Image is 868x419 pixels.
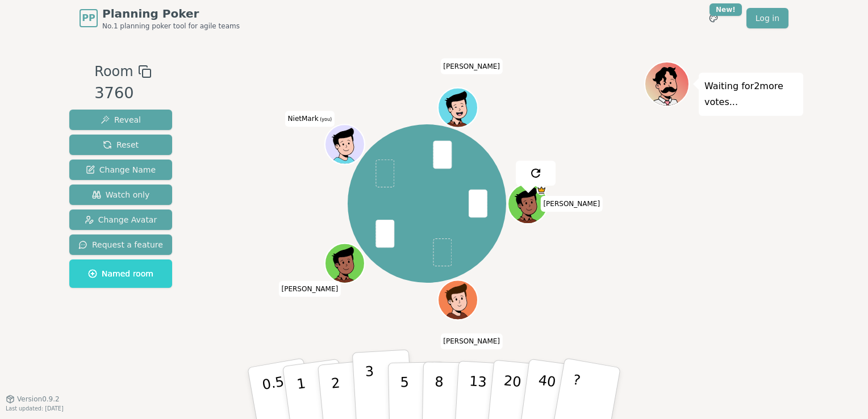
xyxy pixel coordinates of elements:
[6,395,60,404] button: Version0.9.2
[69,110,172,130] button: Reveal
[440,58,503,74] span: Click to change your name
[88,268,153,279] span: Named room
[86,164,156,175] span: Change Name
[102,6,240,22] span: Planning Poker
[279,280,341,296] span: Click to change your name
[82,11,95,25] span: PP
[69,160,172,180] button: Change Name
[103,139,139,150] span: Reset
[537,185,547,195] span: tamara is the host
[80,6,240,31] a: PPPlanning PokerNo.1 planning poker tool for agile teams
[17,395,60,404] span: Version 0.9.2
[69,209,172,230] button: Change Avatar
[69,135,172,155] button: Reset
[746,8,788,28] a: Log in
[319,117,332,122] span: (you)
[6,405,64,412] span: Last updated: [DATE]
[94,82,151,105] div: 3760
[102,22,240,31] span: No.1 planning poker tool for agile teams
[69,234,172,255] button: Request a feature
[529,166,543,180] img: reset
[94,61,133,82] span: Room
[285,111,335,127] span: Click to change your name
[710,3,742,16] div: New!
[85,214,157,225] span: Change Avatar
[69,259,172,288] button: Named room
[101,114,141,125] span: Reveal
[703,8,724,28] button: New!
[92,189,150,200] span: Watch only
[440,333,503,349] span: Click to change your name
[327,125,364,163] button: Click to change your avatar
[540,196,603,212] span: Click to change your name
[78,239,163,250] span: Request a feature
[69,185,172,205] button: Watch only
[704,78,798,110] p: Waiting for 2 more votes...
